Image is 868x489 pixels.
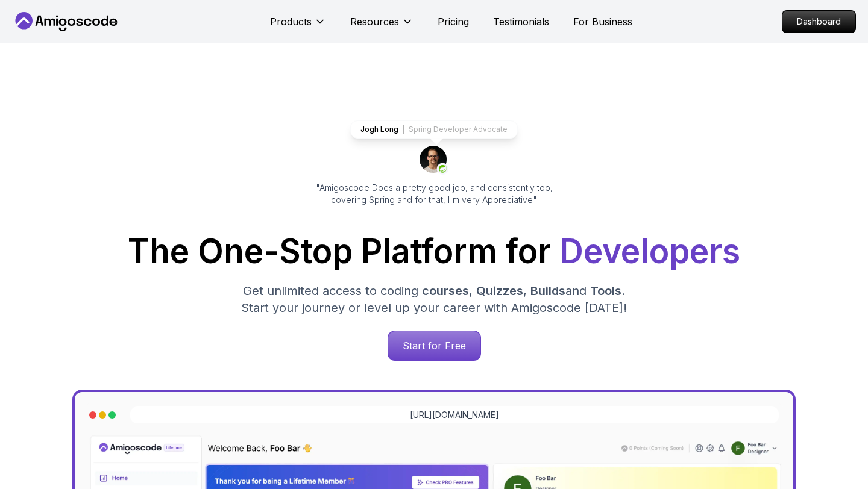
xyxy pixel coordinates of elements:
p: "Amigoscode Does a pretty good job, and consistently too, covering Spring and for that, I'm very ... [299,182,569,206]
p: Get unlimited access to coding , , and . Start your journey or level up your career with Amigosco... [231,282,637,316]
a: Dashboard [782,10,856,33]
a: Testimonials [493,14,549,29]
img: josh long [420,146,448,175]
button: Resources [350,14,414,39]
span: Quizzes [476,284,523,298]
p: Resources [350,14,399,29]
p: Spring Developer Advocate [409,125,508,134]
h1: The One-Stop Platform for [22,235,846,268]
a: Pricing [438,14,469,29]
a: Start for Free [388,331,481,361]
p: Jogh Long [360,125,398,134]
p: Start for Free [388,331,480,360]
a: For Business [573,14,632,29]
span: Developers [559,231,740,271]
button: Products [270,14,326,39]
span: Builds [530,284,565,298]
p: Dashboard [782,11,855,33]
p: Products [270,14,312,29]
span: courses [422,284,469,298]
span: Tools [590,284,621,298]
a: [URL][DOMAIN_NAME] [410,409,499,421]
